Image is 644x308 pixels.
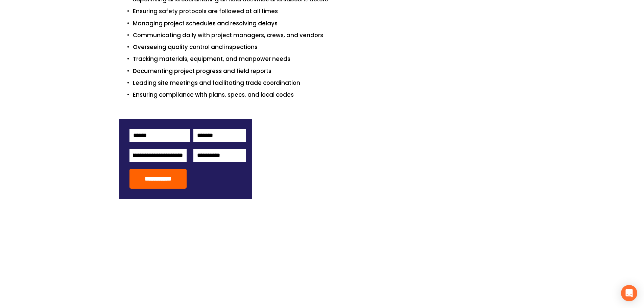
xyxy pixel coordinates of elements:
div: Open Intercom Messenger [621,285,637,301]
p: Communicating daily with project managers, crews, and vendors [133,31,525,40]
p: Overseeing quality control and inspections [133,43,525,52]
p: Managing project schedules and resolving delays [133,19,525,28]
p: Leading site meetings and facilitating trade coordination [133,78,525,88]
p: Ensuring safety protocols are followed at all times [133,7,525,16]
p: Ensuring compliance with plans, specs, and local codes [133,90,525,99]
p: Tracking materials, equipment, and manpower needs [133,54,525,64]
p: Documenting project progress and field reports [133,67,525,76]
